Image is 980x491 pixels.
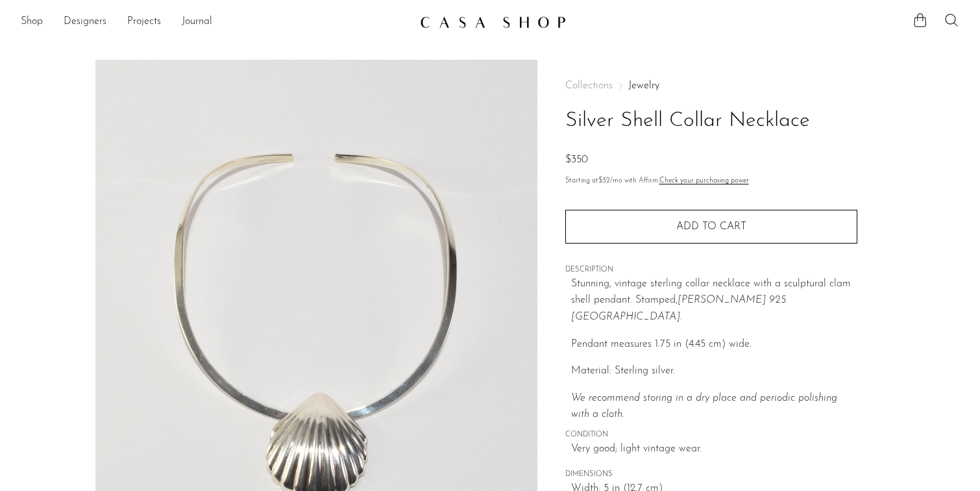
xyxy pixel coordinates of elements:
[565,210,857,244] button: Add to cart
[571,363,857,380] p: Material: Sterling silver.
[571,441,857,458] span: Very good; light vintage wear.
[565,264,857,276] span: DESCRIPTION
[571,295,786,322] em: [PERSON_NAME] 925 [GEOGRAPHIC_DATA].
[565,81,613,91] span: Collections
[21,14,43,31] a: Shop
[676,221,746,233] span: Add to cart
[64,14,106,31] a: Designers
[628,81,659,91] a: Jewelry
[21,11,410,33] nav: Desktop navigation
[127,14,161,31] a: Projects
[571,336,857,353] p: Pendant measures 1.75 in (4.45 cm) wide.
[182,14,212,31] a: Journal
[571,393,837,420] i: We recommend storing in a dry place and periodic polishing with a cloth.
[571,276,857,326] p: Stunning, vintage sterling collar necklace with a sculptural clam shell pendant. Stamped,
[565,429,857,441] span: CONDITION
[21,11,410,33] ul: NEW HEADER MENU
[565,155,588,165] span: $350
[565,175,857,187] p: Starting at /mo with Affirm.
[565,469,857,481] span: DIMENSIONS
[565,105,857,138] h1: Silver Shell Collar Necklace
[565,81,857,91] nav: Breadcrumbs
[598,177,610,184] span: $32
[659,177,749,184] a: Check your purchasing power - Learn more about Affirm Financing (opens in modal)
